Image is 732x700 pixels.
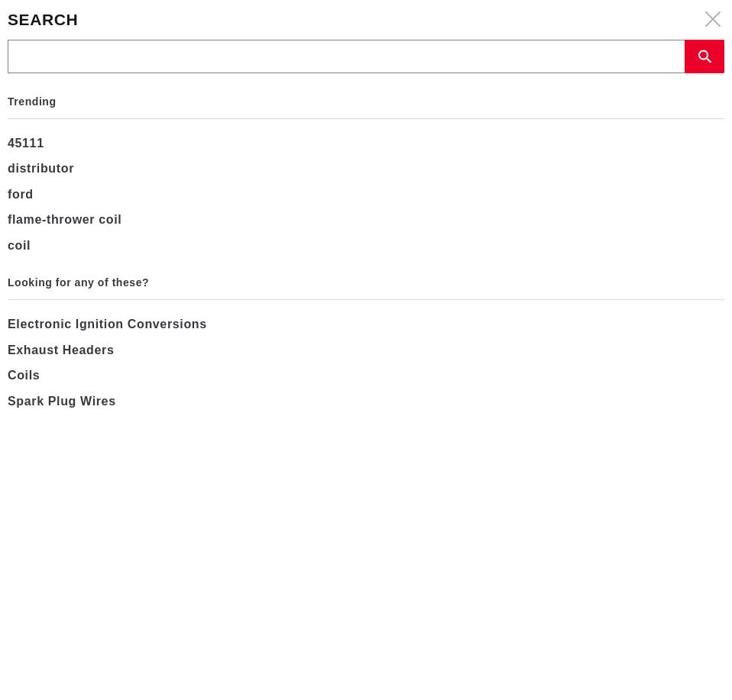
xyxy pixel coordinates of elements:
div: coil [8,233,724,259]
div: flame-thrower coil [8,207,724,233]
div: 45111 [8,131,724,156]
button: search button [685,40,724,73]
b: Trending [8,95,57,108]
span: Spark Plug Wires [8,391,116,412]
div: distributor [8,156,724,182]
div: Search [8,8,724,32]
span: Coils [8,365,40,386]
input: Search Part #, Category or Keyword [8,40,684,74]
span: Electronic Ignition Conversions [8,314,207,335]
div: ford [8,182,724,208]
b: Looking for any of these? [8,276,149,289]
span: Exhaust Headers [8,340,114,361]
